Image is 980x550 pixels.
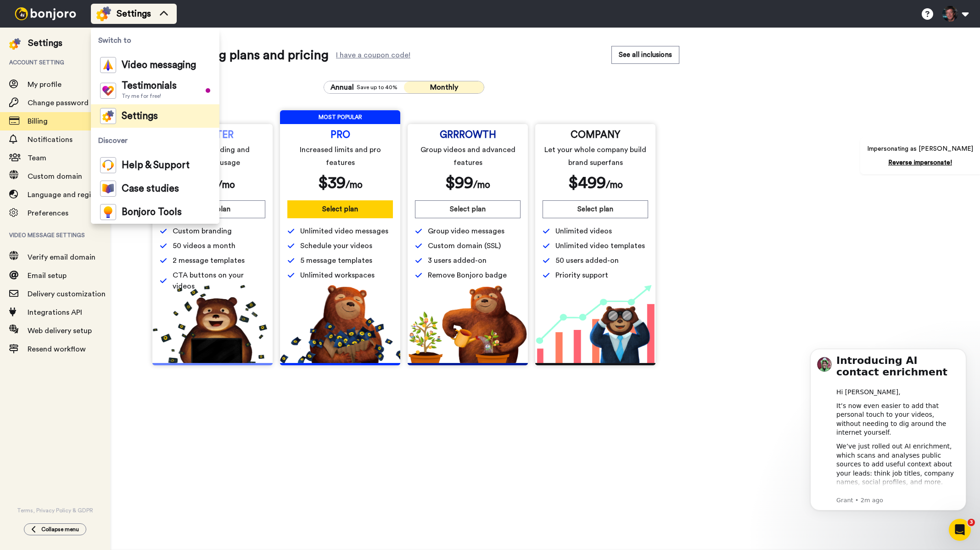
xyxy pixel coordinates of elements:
span: Delivery customization [28,290,106,298]
button: Collapse menu [24,523,86,535]
span: Language and region [28,191,100,198]
button: Monthly [404,81,484,93]
span: Integrations API [28,309,82,316]
img: tm-color.svg [100,83,116,99]
button: AnnualSave up to 40% [324,81,404,93]
div: I have a coupon code! [336,52,410,58]
span: Settings [122,112,158,121]
span: Billing [28,118,48,125]
span: Video messaging [122,61,196,70]
img: edd2fd70e3428fe950fd299a7ba1283f.png [408,285,528,363]
img: 5112517b2a94bd7fef09f8ca13467cef.png [152,285,273,363]
span: Save up to 40% [357,84,398,91]
span: Increased limits and pro features [289,143,392,169]
p: Impersonating as [PERSON_NAME] [867,144,973,153]
span: PRO [330,131,350,139]
span: 5 message templates [300,255,372,266]
img: settings-colored.svg [9,38,21,50]
span: MOST POPULAR [280,110,400,124]
span: Notifications [28,136,73,143]
img: settings-colored.svg [96,6,111,21]
img: vm-color.svg [100,57,116,73]
span: Unlimited video messages [300,226,388,237]
a: Reverse impersonate! [888,159,952,166]
span: Team [28,154,46,162]
span: Custom domain [28,173,82,180]
span: Web delivery setup [28,327,92,335]
span: Change password [28,99,89,107]
span: Bonjoro Tools [122,208,182,217]
span: Try me for free! [122,92,177,100]
span: Group video messages [428,226,504,237]
span: /mo [473,180,490,190]
span: $ 99 [445,175,473,191]
span: 50 videos a month [173,240,235,251]
span: Monthly [430,84,458,91]
span: Priority support [555,270,608,281]
span: $ 499 [568,175,606,191]
span: /mo [218,180,235,190]
span: Switch to [91,28,219,53]
a: Case studies [91,177,219,200]
span: COMPANY [571,131,620,139]
a: Help & Support [91,153,219,177]
span: $ 39 [318,175,346,191]
span: Custom branding [173,226,232,237]
span: Unlimited video templates [555,240,645,251]
img: case-study-colored.svg [100,181,116,197]
div: Settings [28,37,62,50]
a: Bonjoro Tools [91,200,219,224]
span: Schedule your videos [300,240,372,251]
span: GRRROWTH [440,131,496,139]
span: Settings [117,7,151,20]
img: help-and-support-colored.svg [100,157,116,173]
span: CTA buttons on your videos [173,270,265,292]
span: Email setup [28,272,67,279]
span: Unlimited videos [555,226,612,237]
span: 3 [968,519,975,526]
span: Remove Bonjoro badge [428,270,507,281]
span: Help & Support [122,161,190,170]
span: /mo [346,180,363,190]
img: settings-colored.svg [100,108,116,124]
span: Video messaging plans and pricing [129,46,329,64]
span: Preferences [28,210,68,217]
span: Annual [330,82,354,93]
span: My profile [28,81,62,88]
span: /mo [606,180,623,190]
button: Select plan [287,200,393,218]
p: Message from Grant, sent 2m ago [40,161,163,170]
button: Select plan [543,200,648,218]
iframe: Intercom notifications message [796,335,980,525]
iframe: Intercom live chat [949,519,971,541]
span: Custom domain (SSL) [428,240,501,251]
span: Resend workflow [28,346,86,353]
span: 3 users added-on [428,255,487,266]
img: bj-tools-colored.svg [100,204,116,220]
span: 50 users added-on [555,255,619,266]
span: Collapse menu [41,526,79,533]
img: baac238c4e1197dfdb093d3ea7416ec4.png [535,285,655,363]
span: Testimonials [122,81,177,91]
span: Unlimited workspaces [300,270,375,281]
span: Let your whole company build brand superfans [544,143,647,169]
img: bj-logo-header-white.svg [11,7,80,20]
b: It’s designed to help you: [40,157,133,164]
button: See all inclusions [611,46,679,64]
a: Video messaging [91,53,219,77]
span: Case studies [122,184,179,193]
button: Select plan [415,200,521,218]
a: Settings [91,104,219,128]
img: b5b10b7112978f982230d1107d8aada4.png [280,285,400,363]
a: TestimonialsTry me for free! [91,77,219,104]
span: Group videos and advanced features [417,143,519,169]
div: ✅ Create more relevant, engaging videos ✅ Save time researching new leads ✅ Increase response rat... [40,157,163,211]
